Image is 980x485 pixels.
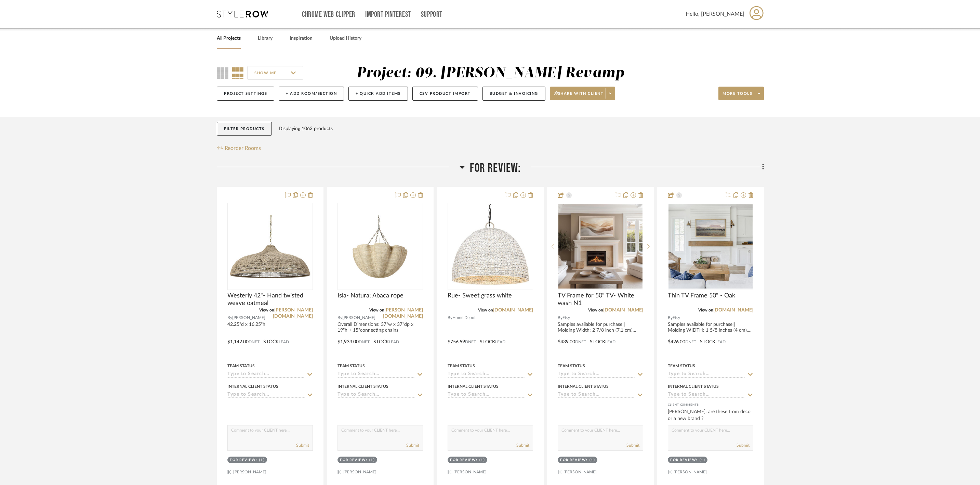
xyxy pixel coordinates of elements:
[686,10,744,18] span: Hello, [PERSON_NAME]
[470,161,521,176] span: For Review:
[279,87,344,101] button: + Add Room/Section
[338,215,422,278] img: Isla- Natura; Abaca rope
[448,392,525,398] input: Type to Search…
[227,292,313,307] span: Westerly 42"- Hand twisted weave oatmeal
[337,383,388,390] div: Internal Client Status
[588,308,603,312] span: View on
[258,34,273,43] a: Library
[330,34,361,43] a: Upload History
[560,458,588,463] div: For Review:
[296,442,309,448] button: Submit
[448,363,475,369] div: Team Status
[259,308,274,312] span: View on
[668,371,745,378] input: Type to Search…
[562,315,570,321] span: Etsy
[673,315,680,321] span: Etsy
[227,371,305,378] input: Type to Search…
[217,144,261,152] button: Reorder Rooms
[337,315,342,321] span: By
[217,34,241,43] a: All Projects
[558,204,643,289] img: TV Frame for 50" TV- White wash N1
[337,371,415,378] input: Type to Search…
[668,203,753,290] div: 0
[668,204,753,289] img: Thin TV Frame 50" - Oak
[448,371,525,378] input: Type to Search…
[482,87,545,101] button: Budget & Invoicing
[225,144,261,152] span: Reorder Rooms
[737,442,750,448] button: Submit
[452,315,476,321] span: Home Depot
[412,87,478,101] button: CSV Product Import
[668,408,753,422] div: [PERSON_NAME]: are these from deco or a new brand ?
[383,308,423,319] a: [PERSON_NAME][DOMAIN_NAME]
[232,315,265,321] span: [PERSON_NAME]
[723,91,752,101] span: More tools
[590,458,595,463] div: (1)
[558,392,635,398] input: Type to Search…
[227,392,305,398] input: Type to Search…
[558,371,635,378] input: Type to Search…
[700,458,705,463] div: (1)
[448,315,452,321] span: By
[337,363,365,369] div: Team Status
[421,12,442,17] a: Support
[550,87,615,100] button: Share with client
[357,66,624,80] div: Project: 09. [PERSON_NAME] Revamp
[338,203,423,290] div: 0
[406,442,419,448] button: Submit
[698,308,713,312] span: View on
[558,292,643,307] span: TV Frame for 50" TV- White wash N1
[217,87,274,101] button: Project Settings
[448,292,512,299] span: Rue- Sweet grass white
[554,91,604,101] span: Share with client
[603,308,643,312] a: [DOMAIN_NAME]
[448,204,532,289] img: Rue- Sweet grass white
[448,383,499,390] div: Internal Client Status
[337,392,415,398] input: Type to Search…
[668,363,695,369] div: Team Status
[217,122,272,136] button: Filter Products
[670,458,698,463] div: For Review:
[479,458,485,463] div: (1)
[668,383,719,390] div: Internal Client Status
[228,215,312,278] img: Westerly 42"- Hand twisted weave oatmeal
[369,458,375,463] div: (1)
[516,442,529,448] button: Submit
[713,308,753,312] a: [DOMAIN_NAME]
[448,203,533,290] div: 0
[668,292,735,299] span: Thin TV Frame 50" - Oak
[227,363,255,369] div: Team Status
[348,87,408,101] button: + Quick Add Items
[273,308,313,319] a: [PERSON_NAME][DOMAIN_NAME]
[290,34,313,43] a: Inspiration
[493,308,533,312] a: [DOMAIN_NAME]
[340,458,368,463] div: For Review:
[558,203,643,290] div: 0
[558,315,562,321] span: By
[230,458,257,463] div: For Review:
[228,203,313,290] div: 0
[369,308,384,312] span: View on
[227,315,232,321] span: By
[279,122,333,136] div: Displaying 1062 products
[227,383,278,390] div: Internal Client Status
[626,442,639,448] button: Submit
[718,87,764,100] button: More tools
[302,12,355,17] a: Chrome Web Clipper
[558,383,609,390] div: Internal Client Status
[478,308,493,312] span: View on
[259,458,265,463] div: (1)
[668,315,673,321] span: By
[365,12,411,17] a: Import Pinterest
[342,315,375,321] span: [PERSON_NAME]
[450,458,478,463] div: For Review:
[558,363,585,369] div: Team Status
[337,292,403,299] span: Isla- Natura; Abaca rope
[668,392,745,398] input: Type to Search…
